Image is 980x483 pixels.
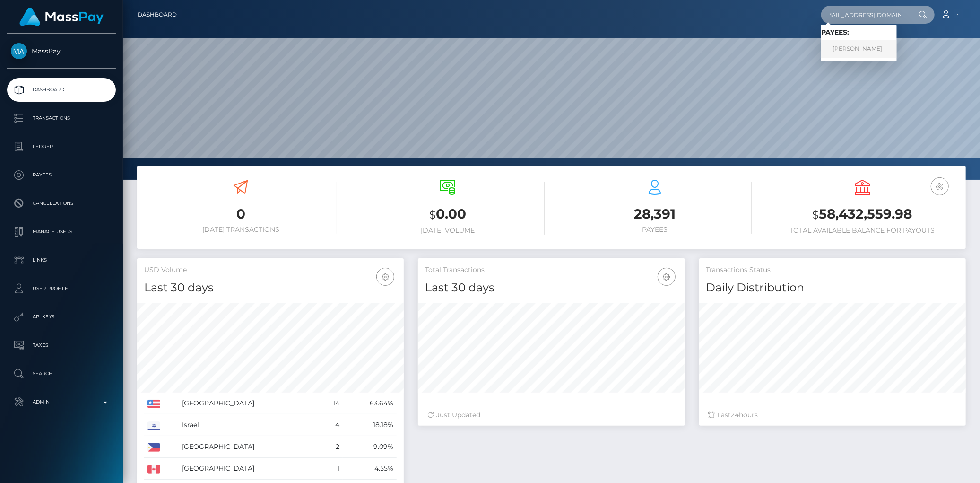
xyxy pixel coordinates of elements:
[144,280,397,296] h4: Last 30 days
[319,458,343,480] td: 1
[147,400,160,408] img: US.png
[559,226,752,234] h6: Payees
[427,410,675,420] div: Just Updated
[821,40,897,58] a: [PERSON_NAME]
[343,436,397,458] td: 9.09%
[7,106,116,130] a: Transactions
[11,111,112,125] p: Transactions
[11,83,112,97] p: Dashboard
[319,414,343,436] td: 4
[7,192,116,215] a: Cancellations
[821,28,897,36] h6: Payees:
[144,226,337,234] h6: [DATE] Transactions
[144,265,397,275] h5: USD Volume
[425,265,677,275] h5: Total Transactions
[319,436,343,458] td: 2
[144,205,337,223] h3: 0
[11,281,112,296] p: User Profile
[425,280,677,296] h4: Last 30 days
[706,280,959,296] h4: Daily Distribution
[351,227,544,235] h6: [DATE] Volume
[351,205,544,224] h3: 0.00
[147,465,160,474] img: CA.png
[731,411,739,419] span: 24
[559,205,752,223] h3: 28,391
[179,393,319,414] td: [GEOGRAPHIC_DATA]
[7,334,116,357] a: Taxes
[179,414,319,436] td: Israel
[179,436,319,458] td: [GEOGRAPHIC_DATA]
[7,248,116,272] a: Links
[319,393,343,414] td: 14
[7,220,116,244] a: Manage Users
[11,225,112,239] p: Manage Users
[7,78,116,102] a: Dashboard
[11,253,112,267] p: Links
[429,208,436,221] small: $
[179,458,319,480] td: [GEOGRAPHIC_DATA]
[343,414,397,436] td: 18.18%
[7,390,116,414] a: Admin
[11,43,27,59] img: MassPay
[11,140,112,154] p: Ledger
[147,443,160,452] img: PH.png
[766,227,959,235] h6: Total Available Balance for Payouts
[343,458,397,480] td: 4.55%
[343,393,397,414] td: 63.64%
[7,305,116,329] a: API Keys
[706,265,959,275] h5: Transactions Status
[821,6,910,24] input: Search...
[7,163,116,187] a: Payees
[7,135,116,158] a: Ledger
[709,410,956,420] div: Last hours
[11,367,112,381] p: Search
[147,422,160,430] img: IL.png
[7,362,116,386] a: Search
[19,8,104,26] img: MassPay Logo
[11,168,112,182] p: Payees
[7,277,116,300] a: User Profile
[138,5,177,25] a: Dashboard
[11,395,112,409] p: Admin
[766,205,959,224] h3: 58,432,559.98
[11,310,112,324] p: API Keys
[7,47,116,55] span: MassPay
[11,196,112,211] p: Cancellations
[11,338,112,352] p: Taxes
[812,208,819,221] small: $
